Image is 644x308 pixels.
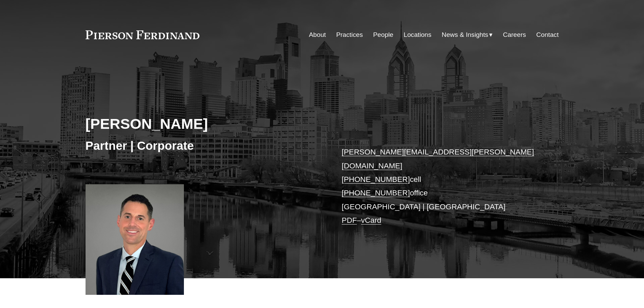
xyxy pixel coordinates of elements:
a: Locations [404,28,431,41]
a: People [373,28,393,41]
a: folder dropdown [442,28,493,41]
a: Practices [336,28,363,41]
h3: Partner | Corporate [86,138,322,153]
a: [PHONE_NUMBER] [342,189,410,197]
a: Contact [536,28,558,41]
a: Careers [503,28,526,41]
p: cell office [GEOGRAPHIC_DATA] | [GEOGRAPHIC_DATA] – [342,145,539,227]
a: [PERSON_NAME][EMAIL_ADDRESS][PERSON_NAME][DOMAIN_NAME] [342,148,534,170]
span: News & Insights [442,29,488,41]
h2: [PERSON_NAME] [86,115,322,133]
a: vCard [361,216,381,224]
a: PDF [342,216,357,224]
a: [PHONE_NUMBER] [342,175,410,184]
a: About [309,28,326,41]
